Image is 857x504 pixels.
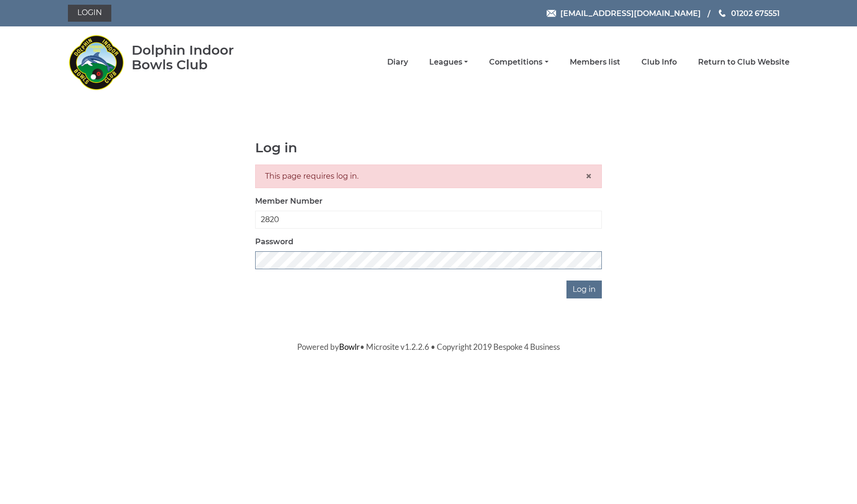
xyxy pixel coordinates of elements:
[132,43,264,72] div: Dolphin Indoor Bowls Club
[429,57,468,67] a: Leagues
[547,10,556,17] img: Email
[68,5,111,22] a: Login
[585,169,592,183] span: ×
[547,8,701,19] a: Email [EMAIL_ADDRESS][DOMAIN_NAME]
[566,281,602,298] input: Log in
[560,8,701,17] span: [EMAIL_ADDRESS][DOMAIN_NAME]
[297,342,560,352] span: Powered by • Microsite v1.2.2.6 • Copyright 2019 Bespoke 4 Business
[387,57,408,67] a: Diary
[585,171,592,182] button: Close
[719,9,725,17] img: Phone us
[339,342,360,352] a: Bowlr
[255,236,293,248] label: Password
[570,57,620,67] a: Members list
[68,29,125,95] img: Dolphin Indoor Bowls Club
[641,57,677,67] a: Club Info
[489,57,548,67] a: Competitions
[255,196,323,207] label: Member Number
[731,8,780,17] span: 01202 675551
[255,140,602,155] h1: Log in
[698,57,790,67] a: Return to Club Website
[717,8,780,19] a: Phone us 01202 675551
[255,165,602,188] div: This page requires log in.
